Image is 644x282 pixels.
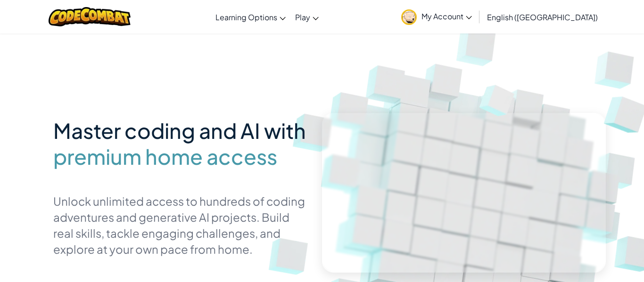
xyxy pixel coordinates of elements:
span: Play [295,12,310,22]
p: Unlock unlimited access to hundreds of coding adventures and generative AI projects. Build real s... [53,193,308,257]
span: Learning Options [215,12,277,22]
a: Learning Options [211,4,290,30]
a: English ([GEOGRAPHIC_DATA]) [482,4,603,30]
span: English ([GEOGRAPHIC_DATA]) [487,12,598,22]
span: My Account [421,11,472,21]
span: Master coding and AI with [53,117,306,144]
a: Play [290,4,323,30]
img: CodeCombat logo [49,7,131,26]
img: avatar [401,9,417,25]
a: My Account [396,2,477,32]
img: Overlap cubes [466,70,532,129]
span: premium home access [53,144,277,169]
